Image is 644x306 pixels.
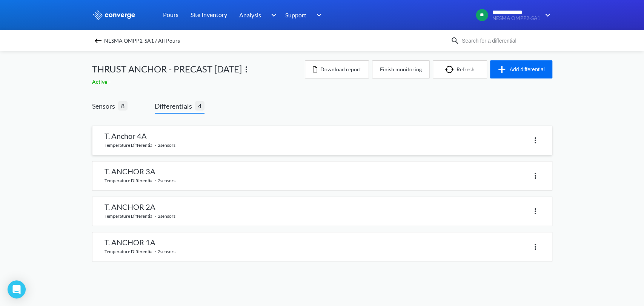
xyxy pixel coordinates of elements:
img: icon-plus.svg [497,65,509,74]
input: Search for a differential [460,37,551,45]
span: THRUST ANCHOR - PRECAST [DATE] [92,62,242,76]
img: more.svg [531,171,540,180]
img: icon-file.svg [313,66,317,72]
span: Differentials [155,101,195,111]
img: logo_ewhite.svg [92,10,136,20]
span: Analysis [239,10,261,20]
img: more.svg [531,207,540,216]
img: icon-search.svg [450,36,460,45]
button: Download report [305,60,369,78]
img: more.svg [531,136,540,145]
span: Sensors [92,101,118,111]
span: 4 [195,101,204,111]
img: more.svg [531,242,540,251]
button: Add differential [490,60,552,78]
img: downArrow.svg [266,11,278,20]
span: NESMA OMPP2-SA1 / All Pours [104,35,180,46]
span: 8 [118,101,128,111]
img: more.svg [242,65,251,74]
span: - [109,78,112,85]
span: Active [92,78,109,85]
button: Finish monitoring [372,60,430,78]
span: Support [285,10,306,20]
img: downArrow.svg [312,11,324,20]
img: downArrow.svg [540,11,552,20]
img: backspace.svg [94,36,103,45]
div: Open Intercom Messenger [8,280,26,298]
img: icon-refresh.svg [445,66,456,73]
span: NESMA OMPP2-SA1 [492,15,540,21]
button: Refresh [433,60,487,78]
